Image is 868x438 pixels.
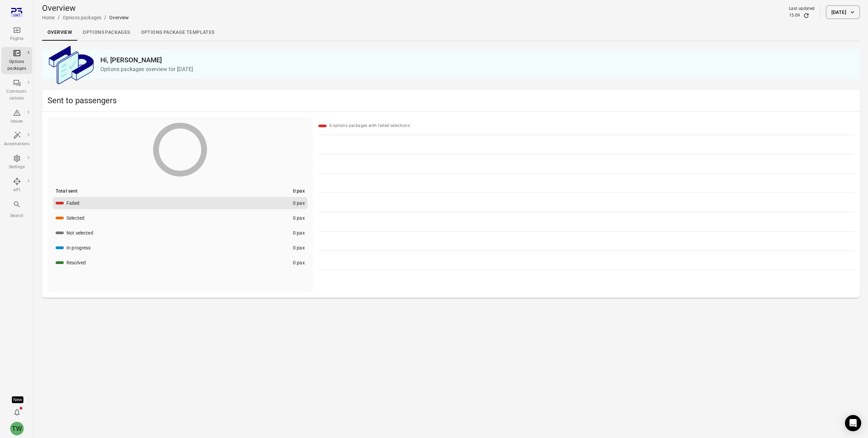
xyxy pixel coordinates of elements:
div: Open Intercom Messenger [845,415,861,431]
div: In progress [66,244,91,251]
div: Selected [66,215,84,221]
a: Options packages [1,47,32,74]
button: Search [1,198,32,221]
div: Communi-cations [4,88,29,102]
button: Not selected0 pax [53,227,308,239]
div: 0 pax [293,215,305,221]
div: Options packages [4,59,29,72]
a: Issues [1,107,32,127]
a: Settings [1,152,32,173]
div: Overview [109,14,129,21]
div: Search [4,213,29,219]
a: Communi-cations [1,77,32,104]
a: API [1,175,32,196]
div: 0 pax [293,200,305,206]
div: Total sent [56,188,78,194]
a: Options packages [77,24,135,41]
button: Tony Wang [7,419,26,438]
div: Flights [4,36,29,42]
div: Local navigation [42,24,860,41]
a: Automations [1,129,32,150]
li: / [58,14,60,22]
li: / [104,14,106,22]
button: Resolved0 pax [53,257,308,269]
p: Options packages overview for [DATE] [100,65,854,73]
div: 15:09 [789,12,800,19]
a: Flights [1,24,32,44]
div: Not selected [66,229,93,236]
h2: Hi, [PERSON_NAME] [100,54,854,65]
button: [DATE] [826,5,860,19]
div: 0 options packages with failed selections [329,123,410,129]
div: API [4,187,29,194]
h1: Overview [42,3,129,14]
nav: Breadcrumbs [42,14,129,22]
button: Refresh data [803,12,810,19]
div: Issues [4,118,29,125]
a: Overview [42,24,77,41]
div: 0 pax [293,259,305,266]
div: Last updated [789,5,815,12]
div: 0 pax [293,188,305,194]
div: Automations [4,141,29,148]
a: Home [42,15,55,20]
div: Failed [66,200,79,206]
button: Notifications [10,406,24,419]
div: 0 pax [293,244,305,251]
div: Tooltip anchor [12,396,23,403]
div: Resolved [66,259,86,266]
h2: Sent to passengers [47,95,854,106]
a: Options package Templates [136,24,220,41]
div: TW [10,422,24,435]
button: Failed0 pax [53,197,308,209]
button: Selected0 pax [53,212,308,224]
a: Options packages [63,15,101,20]
div: 0 pax [293,229,305,236]
button: In progress0 pax [53,242,308,254]
div: Settings [4,164,29,171]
